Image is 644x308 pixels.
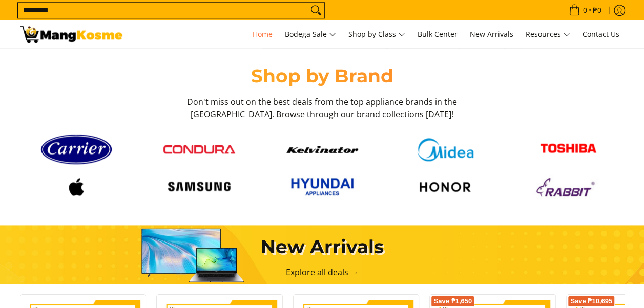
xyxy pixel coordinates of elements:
[308,3,324,18] button: Search
[389,174,502,200] a: Logo honor
[253,29,273,39] span: Home
[433,298,472,304] span: Save ₱1,650
[583,29,619,39] span: Contact Us
[286,173,358,200] img: Hyundai 2
[532,136,604,164] img: Toshiba logo
[566,5,605,16] span: •
[20,130,133,168] a: Carrier logo 1 98356 9b90b2e1 0bd1 49ad 9aa2 9ddb2e94a36b
[526,28,570,41] span: Resources
[570,298,612,304] span: Save ₱10,695
[591,7,603,14] span: ₱0
[20,64,625,87] h2: Shop by Brand
[465,20,518,48] a: New Arrivals
[532,174,604,200] img: Logo rabbit
[247,20,278,48] a: Home
[348,28,405,41] span: Shop by Class
[20,26,122,43] img: Mang Kosme: Your Home Appliances Warehouse Sale Partner!
[412,20,463,48] a: Bulk Center
[470,29,513,39] span: New Arrivals
[389,138,502,161] a: Midea logo 405e5d5e af7e 429b b899 c48f4df307b6
[286,146,358,153] img: Kelvinator button 9a26f67e caed 448c 806d e01e406ddbdc
[20,174,133,200] a: Logo apple
[143,177,256,196] a: Logo samsung wordmark
[521,20,575,48] a: Resources
[581,7,589,14] span: 0
[143,145,256,153] a: Condura logo red
[286,267,359,278] a: Explore all deals →
[40,174,112,200] img: Logo apple
[418,29,458,39] span: Bulk Center
[409,138,481,161] img: Midea logo 405e5d5e af7e 429b b899 c48f4df307b6
[184,96,461,120] h3: Don't miss out on the best deals from the top appliance brands in the [GEOGRAPHIC_DATA]. Browse t...
[512,136,625,164] a: Toshiba logo
[280,20,341,48] a: Bodega Sale
[266,146,379,153] a: Kelvinator button 9a26f67e caed 448c 806d e01e406ddbdc
[163,145,235,153] img: Condura logo red
[133,20,625,48] nav: Main Menu
[512,174,625,200] a: Logo rabbit
[163,177,235,196] img: Logo samsung wordmark
[343,20,410,48] a: Shop by Class
[577,20,625,48] a: Contact Us
[40,130,112,168] img: Carrier logo 1 98356 9b90b2e1 0bd1 49ad 9aa2 9ddb2e94a36b
[285,28,336,41] span: Bodega Sale
[266,173,379,200] a: Hyundai 2
[409,174,481,200] img: Logo honor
